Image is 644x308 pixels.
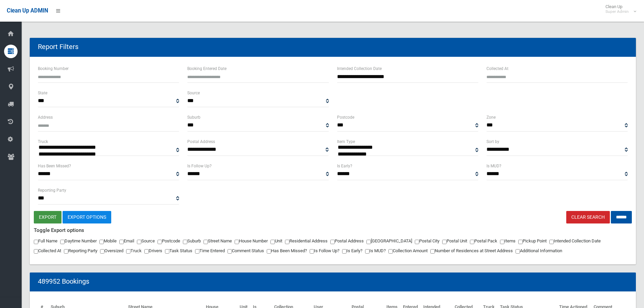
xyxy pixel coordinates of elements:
[270,237,282,245] span: Unit
[285,237,328,245] span: Residential Address
[7,7,48,14] span: Clean Up ADMIN
[158,237,180,245] span: Postcode
[144,247,162,255] span: Drivers
[310,247,339,255] span: Is Follow Up?
[442,237,467,245] span: Postal Unit
[137,237,155,245] span: Source
[235,237,268,245] span: House Number
[38,65,69,72] label: Booking Number
[337,138,355,145] label: Item Type
[470,237,497,245] span: Postal Pack
[30,275,97,288] header: 489952 Bookings
[330,237,364,245] span: Postal Address
[342,247,362,255] span: Is Early?
[126,247,142,255] span: Truck
[267,247,307,255] span: Has Been Missed?
[486,65,508,72] label: Collected At
[605,9,629,14] small: Super Admin
[183,237,201,245] span: Suburb
[187,65,226,72] label: Booking Entered Date
[34,247,61,255] span: Collected At
[63,211,111,223] a: Export Options
[38,138,48,145] label: Truck
[500,237,516,245] span: Items
[60,237,97,245] span: Daytime Number
[165,247,192,255] span: Task Status
[337,65,382,72] label: Intended Collection Date
[228,247,264,255] span: Comment Status
[566,211,610,223] a: Clear Search
[64,247,97,255] span: Reporting Party
[204,237,232,245] span: Street Name
[365,247,386,255] span: Is MUD?
[195,247,225,255] span: Time Entered
[119,237,134,245] span: Email
[388,247,428,255] span: Collection Amount
[34,237,57,245] span: Full Name
[38,114,53,121] label: Address
[415,237,439,245] span: Postal City
[34,211,62,223] button: export
[516,247,562,255] span: Additional Information
[99,237,117,245] span: Mobile
[549,237,601,245] span: Intended Collection Date
[34,228,632,233] h4: Toggle Export options
[366,237,412,245] span: [GEOGRAPHIC_DATA]
[30,40,87,53] header: Report Filters
[602,4,636,14] span: Clean Up
[100,247,123,255] span: Oversized
[430,247,513,255] span: Number of Residences at Street Address
[518,237,547,245] span: Pickup Point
